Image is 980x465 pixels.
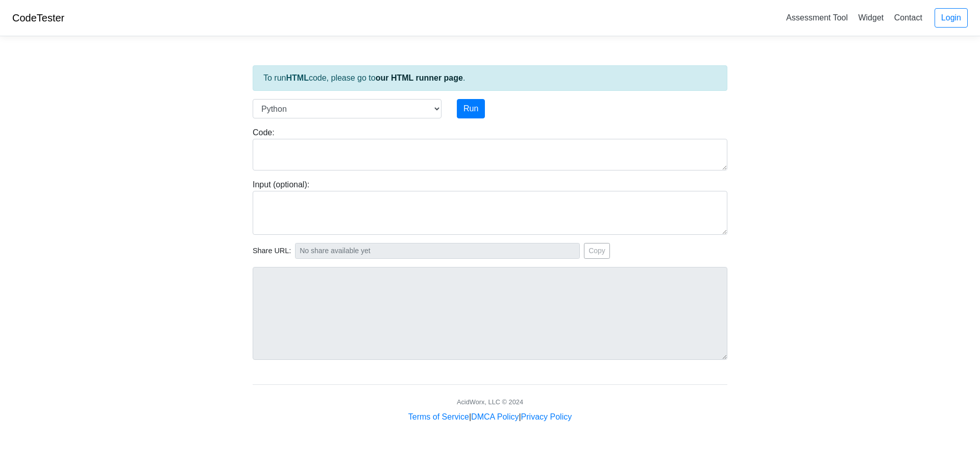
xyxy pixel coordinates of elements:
a: Assessment Tool [782,9,852,26]
a: Terms of Service [408,412,469,421]
input: No share available yet [295,243,580,259]
strong: HTML [286,74,308,82]
button: Copy [584,243,610,259]
div: Code: [245,127,735,170]
a: CodeTester [12,12,64,23]
a: Widget [854,9,888,26]
a: Contact [890,9,926,26]
div: Input (optional): [245,179,735,235]
div: | | [408,411,572,423]
a: DMCA Policy [471,412,519,421]
div: To run code, please go to . [253,65,727,91]
button: Run [457,99,485,118]
a: our HTML runner page [376,74,463,82]
span: Share URL: [253,246,291,257]
div: AcidWorx, LLC © 2024 [457,397,523,407]
a: Privacy Policy [521,412,572,421]
a: Login [935,8,968,28]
